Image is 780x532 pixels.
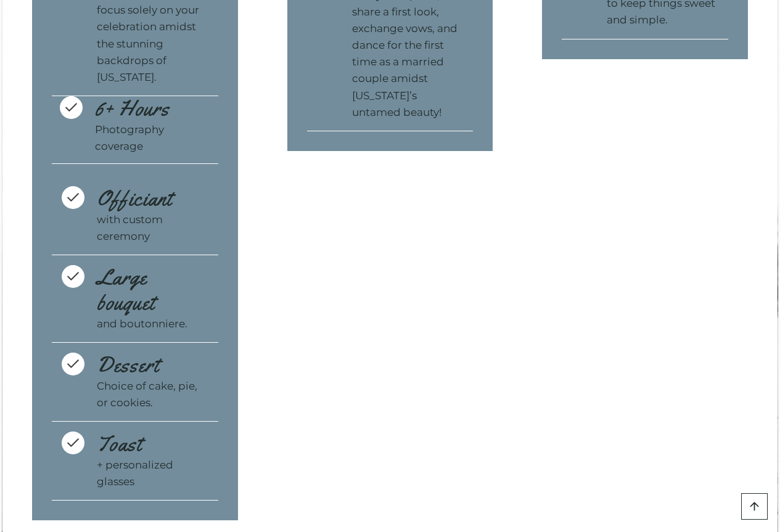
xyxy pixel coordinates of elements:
h3: Toast [97,432,208,457]
h3: Large bouquet [97,265,208,316]
a: Scroll to top [741,493,768,520]
p: + personalized glasses [97,457,208,490]
p: with custom ceremony [97,211,208,245]
h3: 6+ Hours [95,96,210,121]
p: Choice of cake, pie, or cookies. [97,378,208,411]
p: Photography coverage [95,121,210,155]
p: and boutonniere. [97,316,208,332]
h3: Officiant [97,186,208,211]
h3: Dessert [97,353,208,378]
